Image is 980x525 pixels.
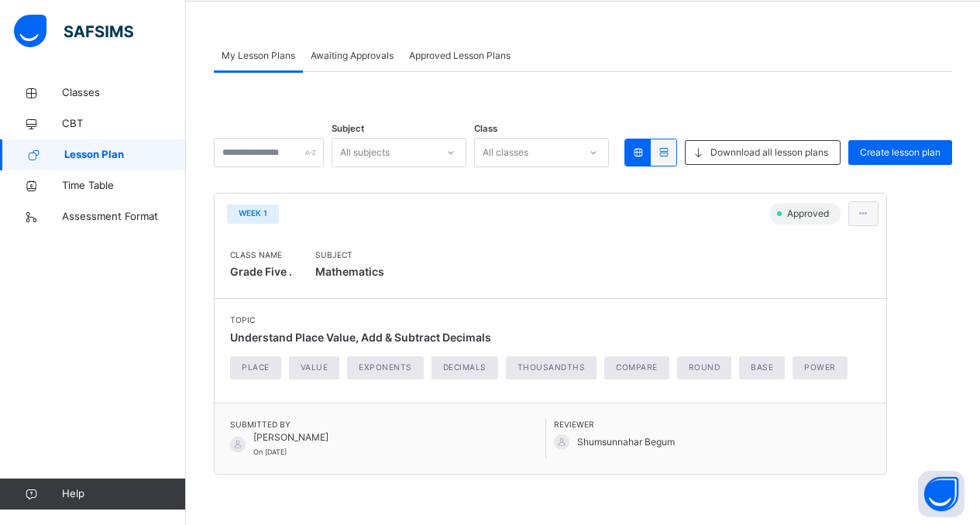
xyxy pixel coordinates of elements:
span: Class [474,122,497,136]
span: Submitted By [230,419,545,431]
span: power [804,362,836,373]
span: My Lesson Plans [222,49,295,63]
span: Mathematics [315,261,384,283]
div: All subjects [340,138,390,167]
span: value [301,362,328,373]
span: Help [62,486,185,502]
span: Time Table [62,178,186,194]
span: Approved [786,207,834,221]
span: Awaiting Approvals [311,49,394,63]
span: compare [616,362,658,373]
span: Class Name [230,249,292,261]
span: On [DATE] [253,448,287,456]
span: decimals [443,362,487,373]
span: thousandths [518,362,586,373]
span: Topic [230,314,855,326]
span: Lesson Plan [64,147,186,163]
span: Assessment Format [62,209,186,225]
button: Open asap [918,471,965,517]
span: place [242,362,270,373]
span: round [689,362,720,373]
span: Approved Lesson Plans [409,49,511,63]
span: [PERSON_NAME] [253,431,328,444]
span: CBT [62,116,186,132]
span: exponents [359,362,412,373]
span: Reviewer [554,419,870,431]
span: Subject [315,249,384,261]
span: Downnload all lesson plans [710,146,828,160]
span: Create lesson plan [860,146,940,160]
span: Classes [62,85,186,101]
span: WEEK 1 [239,208,267,219]
span: base [751,362,773,373]
span: Understand Place Value, Add & Subtract Decimals [230,331,491,344]
span: Grade Five . [230,265,292,278]
span: Shumsunnahar Begum [577,435,675,449]
div: All classes [483,138,528,167]
span: Subject [332,122,364,136]
img: safsims [14,15,133,47]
